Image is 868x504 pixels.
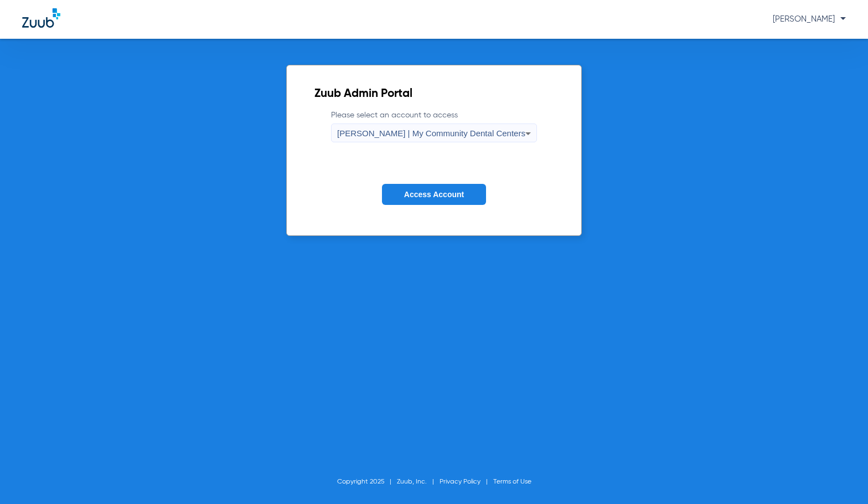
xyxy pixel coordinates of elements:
h2: Zuub Admin Portal [314,89,554,100]
img: Zuub Logo [22,8,60,28]
span: Access Account [404,190,464,199]
iframe: Chat Widget [813,451,868,504]
button: Access Account [382,184,486,205]
label: Please select an account to access [331,110,537,142]
a: Privacy Policy [440,479,480,485]
a: Terms of Use [493,479,531,485]
li: Zuub, Inc. [397,476,440,487]
span: [PERSON_NAME] [773,15,846,23]
li: Copyright 2025 [337,476,397,487]
span: [PERSON_NAME] | My Community Dental Centers [337,128,525,138]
